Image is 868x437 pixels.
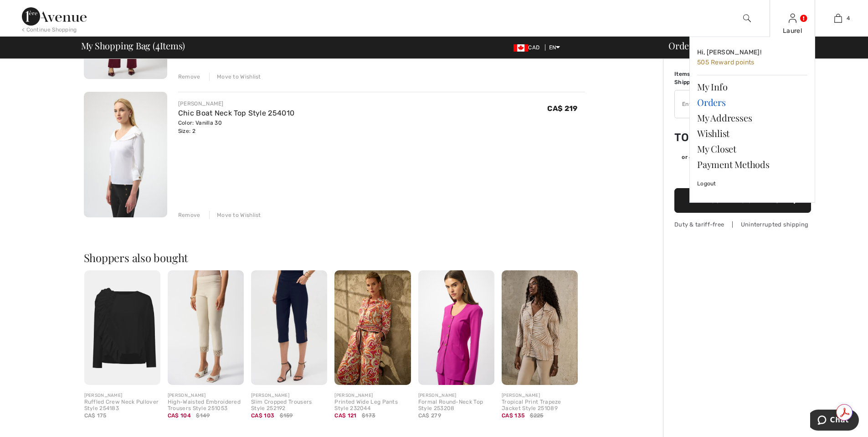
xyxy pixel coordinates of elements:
td: Total [674,122,723,153]
div: [PERSON_NAME] [502,392,578,399]
div: [PERSON_NAME] [251,392,327,399]
a: My Closet [697,141,807,157]
div: Move to Wishlist [209,73,261,81]
img: Canadian Dollar [514,44,528,52]
a: Sign In [789,14,796,22]
span: CA$ 219 [547,104,577,113]
img: search the website [743,13,751,24]
a: Hi, [PERSON_NAME]! 505 Reward points [697,44,807,71]
div: Duty & tariff-free | Uninterrupted shipping [674,220,811,229]
a: My Info [697,79,807,95]
span: CA$ 103 [251,412,274,419]
div: < Continue Shopping [22,26,77,34]
div: Slim Cropped Trousers Style 252192 [251,399,327,412]
span: 505 Reward points [697,58,755,66]
button: Proceed to Shipping [674,188,811,213]
div: Order Summary [657,41,863,50]
td: Items ( ) [674,70,723,78]
div: Formal Round-Neck Top Style 253208 [418,399,494,412]
img: Printed Wide Leg Pants Style 232044 [334,270,411,385]
div: High-Waisted Embroidered Trousers Style 251053 [168,399,244,412]
img: Chic Boat Neck Top Style 254010 [84,92,167,217]
div: [PERSON_NAME] [168,392,244,399]
img: 1ère Avenue [22,7,87,26]
a: Wishlist [697,126,807,141]
span: Hi, [PERSON_NAME]! [697,48,761,56]
span: $149 [196,411,210,420]
iframe: Opens a widget where you can chat to one of our agents [810,410,859,432]
div: [PERSON_NAME] [84,392,160,399]
span: 4 [155,39,160,51]
a: 4 [816,13,860,24]
span: $159 [280,411,293,420]
span: CA$ 175 [84,412,107,419]
img: Slim Cropped Trousers Style 252192 [251,270,327,385]
div: Tropical Print Trapeze Jacket Style 251089 [502,399,578,412]
div: [PERSON_NAME] [178,100,294,108]
img: Ruffled Crew Neck Pullover Style 254183 [84,270,160,385]
img: High-Waisted Embroidered Trousers Style 251053 [168,270,244,385]
div: Remove [178,73,200,81]
span: CA$ 135 [502,412,524,419]
div: or 4 payments ofCA$ 174.00withSezzle Click to learn more about Sezzle [674,153,811,164]
div: [PERSON_NAME] [418,392,494,399]
span: CA$ 104 [168,412,191,419]
img: Tropical Print Trapeze Jacket Style 251089 [502,270,578,385]
div: Laurel [770,26,815,36]
input: Promo code [675,90,786,118]
img: My Info [789,13,796,24]
span: EN [549,44,560,51]
h2: Shoppers also bought [84,252,585,263]
div: Printed Wide Leg Pants Style 232044 [334,399,411,412]
a: Orders [697,95,807,110]
span: My Shopping Bag ( Items) [81,41,185,50]
a: Logout [697,172,807,195]
a: My Addresses [697,110,807,126]
a: Chic Boat Neck Top Style 254010 [178,109,294,117]
span: $173 [362,411,375,420]
td: Shipping [674,78,723,86]
span: CA$ 279 [418,412,441,419]
span: CA$ 121 [334,412,356,419]
div: Move to Wishlist [209,211,261,219]
span: 4 [847,14,850,22]
span: $225 [530,411,544,420]
img: My Bag [834,13,842,24]
iframe: PayPal-paypal [674,164,811,185]
span: CAD [514,44,543,51]
a: Payment Methods [697,157,807,172]
div: Remove [178,211,200,219]
div: Color: Vanilla 30 Size: 2 [178,119,294,135]
img: Formal Round-Neck Top Style 253208 [418,270,494,385]
div: [PERSON_NAME] [334,392,411,399]
div: Ruffled Crew Neck Pullover Style 254183 [84,399,160,412]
